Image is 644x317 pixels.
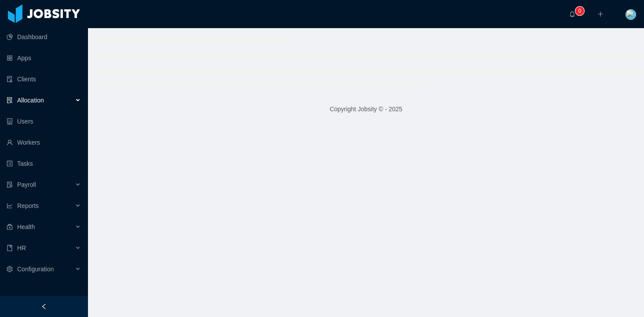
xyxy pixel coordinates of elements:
span: Reports [17,202,39,209]
a: icon: pie-chartDashboard [7,28,81,46]
img: 258dced0-fa31-11e7-ab37-b15c1c349172_5c7e7c09b5088.jpeg [626,9,636,20]
i: icon: medicine-box [7,224,13,230]
a: icon: userWorkers [7,134,81,151]
span: Payroll [17,181,36,188]
span: Configuration [17,266,54,273]
a: icon: appstoreApps [7,49,81,67]
footer: Copyright Jobsity © - 2025 [88,94,644,124]
a: icon: robotUsers [7,113,81,130]
i: icon: plus [597,11,604,17]
span: Allocation [17,97,44,104]
i: icon: line-chart [7,203,13,209]
a: icon: auditClients [7,70,81,88]
i: icon: book [7,245,13,251]
span: HR [17,244,26,251]
sup: 0 [575,7,584,15]
i: icon: setting [7,266,13,272]
i: icon: solution [7,97,13,103]
a: icon: profileTasks [7,155,81,172]
i: icon: bell [569,11,575,17]
span: Health [17,223,35,230]
i: icon: file-protect [7,182,13,188]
